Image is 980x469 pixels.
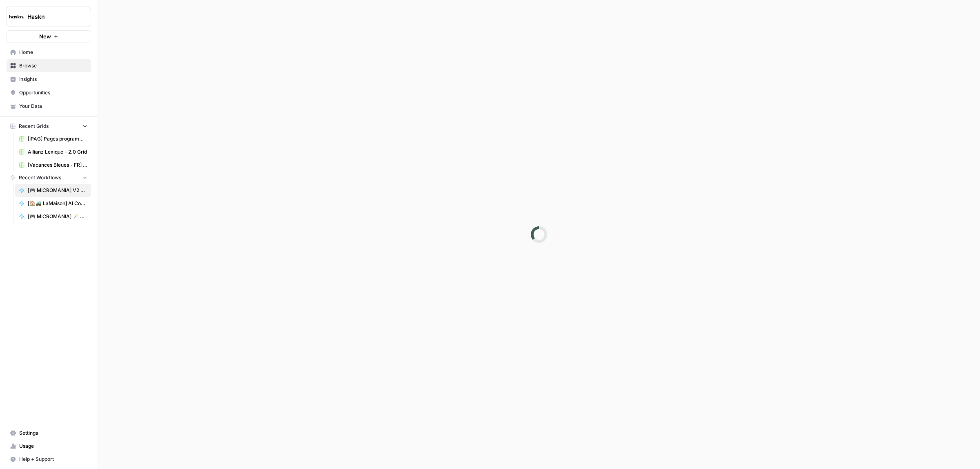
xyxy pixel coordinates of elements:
span: Your Data [19,103,87,110]
span: Haskn [27,13,77,21]
a: Your Data [7,100,91,113]
button: Recent Grids [7,120,91,132]
span: Recent Grids [19,123,49,130]
span: [🏠🚜 LaMaison] AI Content Generator for Info Blog [28,200,87,207]
span: Usage [19,442,87,450]
span: Recent Workflows [19,174,61,181]
a: Usage [7,440,91,453]
a: Home [7,46,91,59]
a: Opportunities [7,86,91,99]
span: Allianz Lexique - 2.0 Grid [28,148,87,156]
span: Home [19,49,87,56]
span: New [39,32,51,40]
button: New [7,30,91,42]
button: Help + Support [7,453,91,466]
a: [Vacances Bleues - FR] Pages refonte sites hôtels - [GEOGRAPHIC_DATA] [15,159,91,172]
a: Browse [7,59,91,72]
span: Settings [19,429,87,437]
span: [🎮 MICROMANIA] 🪄 AI Content Generator for E-commerce [28,213,87,220]
span: Insights [19,76,87,83]
a: [🎮 MICROMANIA] 🪄 AI Content Generator for E-commerce [15,210,91,223]
button: Recent Workflows [7,172,91,184]
a: [🏠🚜 LaMaison] AI Content Generator for Info Blog [15,197,91,210]
img: Haskn Logo [9,9,24,24]
a: [IPAG] Pages programmes Grid [15,132,91,145]
a: Insights [7,73,91,86]
span: Help + Support [19,456,87,463]
span: [🎮 MICROMANIA] V2 AI Content Generator for E-commerce [28,187,87,194]
span: [Vacances Bleues - FR] Pages refonte sites hôtels - [GEOGRAPHIC_DATA] [28,161,87,169]
span: Browse [19,62,87,69]
span: Opportunities [19,89,87,96]
a: Settings [7,427,91,440]
a: [🎮 MICROMANIA] V2 AI Content Generator for E-commerce [15,184,91,197]
span: [IPAG] Pages programmes Grid [28,135,87,143]
a: Allianz Lexique - 2.0 Grid [15,145,91,159]
button: Workspace: Haskn [7,7,91,27]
